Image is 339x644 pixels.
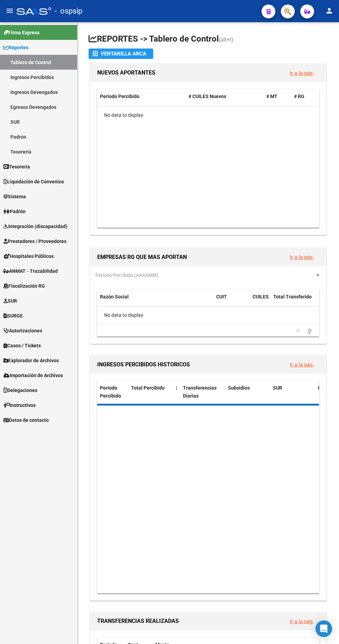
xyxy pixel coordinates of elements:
datatable-header-cell: | [173,381,180,403]
span: Transferencias Diarias [183,385,217,399]
a: Ir a la pág. [290,254,314,260]
span: Razón Social [100,294,129,299]
span: Autorizaciones [3,327,42,334]
div: Ventanilla ARCA [93,49,149,59]
a: go to next page [305,327,315,334]
datatable-header-cell: Período Percibido [97,89,186,104]
span: SUR [3,297,17,305]
span: INGRESOS PERCIBIDOS HISTORICOS [97,361,190,368]
div: No data to display [97,106,319,124]
datatable-header-cell: Período Percibido [97,381,128,403]
span: EMPRESAS RG QUE MAS APORTAN [97,254,187,260]
mat-icon: person [325,7,333,15]
span: SUR [273,385,282,391]
span: ANMAT - Trazabilidad [3,267,58,275]
span: # CUILES Nuevos [189,94,226,99]
datatable-header-cell: Transferencias Diarias [180,381,225,403]
span: TRANSFERENCIAS REALIZADAS [97,618,179,624]
span: (alt+t) [219,36,233,43]
datatable-header-cell: # MT [264,89,291,104]
span: Período Percibido [100,94,139,99]
span: Firma Express [3,29,39,36]
a: Ir a la pág. [290,70,314,76]
span: Instructivos [3,401,36,409]
datatable-header-cell: Total Transferido [271,289,319,312]
span: Fiscalización RG [3,282,45,290]
span: CUIT [216,294,227,299]
button: Ir a la pág. [284,358,319,371]
span: | [176,385,177,391]
span: Total Transferido [273,294,312,299]
span: Período Percibido [100,385,121,399]
span: Casos / Tickets [3,342,41,349]
datatable-header-cell: Subsidios [225,381,270,403]
span: Subsidios [228,385,250,391]
span: SURGE [3,312,23,320]
span: Padrón [3,208,26,215]
div: Open Intercom Messenger [315,620,332,637]
span: # MT [266,94,277,99]
span: Hospitales Públicos [3,252,54,260]
mat-icon: menu [6,7,14,15]
a: Ir a la pág. [290,618,314,625]
button: Ir a la pág. [284,615,319,628]
span: - ospsip [55,3,82,19]
datatable-header-cell: Total Percibido [128,381,173,403]
a: Ir a la pág. [290,362,314,368]
span: CUILES [253,294,269,299]
span: Integración (discapacidad) [3,223,67,230]
span: Período Percibido (AAAAMM) [95,272,158,278]
span: Sistema [3,193,26,200]
datatable-header-cell: # RG [291,89,319,104]
datatable-header-cell: # CUILES Nuevos [186,89,264,104]
datatable-header-cell: CUIT [213,289,250,312]
span: Importación de Archivos [3,372,63,379]
span: Liquidación de Convenios [3,178,64,185]
span: Delegaciones [3,386,37,394]
span: NUEVOS APORTANTES [97,69,155,76]
datatable-header-cell: Razón Social [97,289,213,312]
span: Prestadores / Proveedores [3,237,66,245]
button: Ir a la pág. [284,251,319,263]
span: Reportes [3,44,28,51]
div: No data to display [97,307,319,324]
span: # RG [294,94,304,99]
span: Datos de contacto [3,416,49,424]
button: Ir a la pág. [284,67,319,79]
h1: REPORTES -> Tablero de Control [89,33,328,45]
button: Ventanilla ARCA [89,49,153,59]
a: go to previous page [293,327,303,334]
datatable-header-cell: CUILES [250,289,271,312]
span: Total Percibido [131,385,165,391]
span: Explorador de Archivos [3,357,59,364]
datatable-header-cell: SUR [270,381,315,403]
span: Tesorería [3,163,30,171]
